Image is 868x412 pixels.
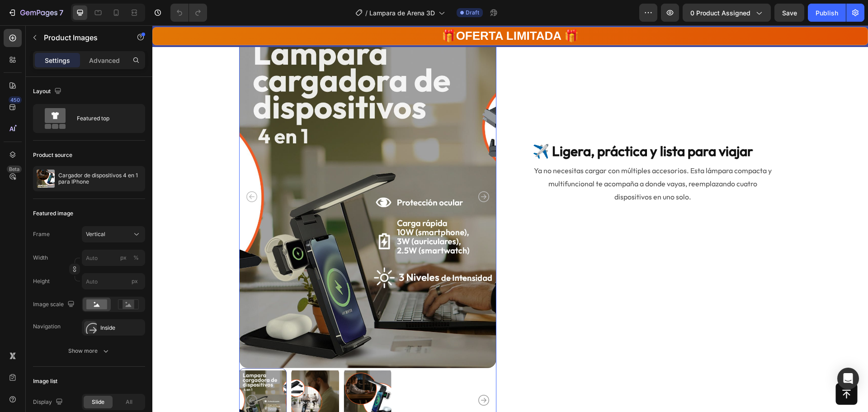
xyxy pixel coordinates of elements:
[118,252,129,263] button: %
[126,398,132,406] span: All
[139,343,187,407] img: Cargador de dispositivos 4 en 1 para IPhone y Android - Enovaverse
[77,108,132,129] div: Featured top
[33,230,50,238] label: Frame
[690,8,750,18] span: 0 product assigned
[44,32,121,43] p: Product Images
[191,343,239,407] img: Cargador de dispositivos 4 en 1 para IPhone y Android - Enovaverse
[466,9,479,17] span: Draft
[365,8,368,18] span: /
[100,324,143,332] div: Inside
[170,4,207,22] div: Undo/Redo
[774,4,804,22] button: Save
[58,172,142,185] p: Cargador de dispositivos 4 en 1 para IPhone
[837,368,859,389] div: Open Intercom Messenger
[7,166,22,173] div: Beta
[33,254,48,262] label: Width
[82,250,145,266] input: px%
[33,343,145,359] button: Show more
[152,25,868,412] iframe: Design area
[33,377,57,385] div: Image list
[380,178,601,195] strong: ✈️ Ligera, práctica y lista para viajar
[45,56,70,65] p: Settings
[33,85,63,98] div: Layout
[33,209,73,218] div: Featured image
[33,277,50,285] label: Height
[4,4,67,22] button: 7
[82,226,145,242] button: Vertical
[86,230,105,238] span: Vertical
[82,273,145,289] input: px
[782,9,797,17] span: Save
[120,254,127,262] div: px
[816,8,838,18] div: Publish
[33,298,76,311] div: Image scale
[326,166,337,177] button: Carousel Next Arrow
[808,4,846,22] button: Publish
[92,398,104,406] span: Slide
[133,254,139,262] div: %
[131,252,142,263] button: px
[380,200,621,239] p: Ya no necesitas cargar con múltiples accesorios. Esta lámpara compacta y multifuncional te acompa...
[33,151,72,159] div: Product source
[89,56,120,65] p: Advanced
[132,278,138,284] span: px
[369,8,435,18] span: Lampara de Arena 3D
[37,170,55,188] img: product feature img
[59,7,63,18] p: 7
[68,346,110,355] div: Show more
[33,322,61,331] div: Navigation
[683,4,771,22] button: 0 product assigned
[9,96,22,104] div: 450
[33,396,65,408] div: Display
